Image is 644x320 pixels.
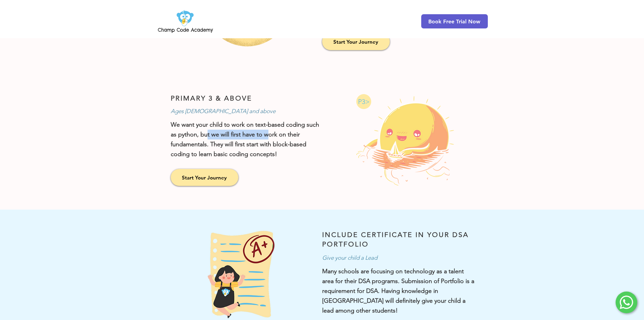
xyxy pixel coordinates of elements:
[171,120,323,159] p: We want your child to work on text-based coding such as python, but we will first have to work on...
[322,33,390,50] a: Start Your Journey
[421,14,488,28] a: Book Free Trial Now
[322,254,377,261] span: Give your child a Lead
[356,94,371,109] svg: Online Coding Class for Primary 3 and Above
[157,8,214,35] img: Champ Code Academy Logo PNG.png
[428,18,480,25] span: Book Free Trial Now
[322,266,474,315] p: Many schools are focusing on technology as a talent area for their DSA programs. Submission of Po...
[358,98,369,106] span: P3>
[322,231,469,248] span: INCLUDE CERTIFICATE IN YOUR DSA PORTFOLIO
[171,169,238,186] a: Start Your Journey
[171,108,276,114] span: Ages [DEMOGRAPHIC_DATA] and above
[356,96,454,186] img: Online Coding Class for Primary 3 and Above
[333,38,378,45] span: Start Your Journey
[182,174,227,181] span: Start Your Journey
[171,94,252,102] span: PRIMARY 3 & ABOVE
